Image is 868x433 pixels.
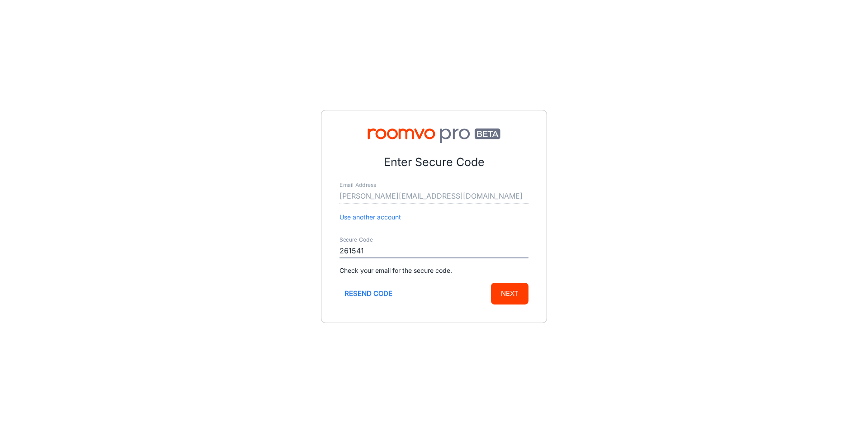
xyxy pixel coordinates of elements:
button: Next [491,283,528,305]
button: Use another account [340,212,401,222]
label: Secure Code [340,236,373,244]
button: Resend code [340,283,397,305]
label: Email Address [340,181,376,189]
p: Check your email for the secure code. [340,266,528,276]
input: Enter secure code [340,244,528,258]
img: Roomvo PRO Beta [340,128,528,143]
p: Enter Secure Code [340,154,528,171]
input: myname@example.com [340,189,528,204]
